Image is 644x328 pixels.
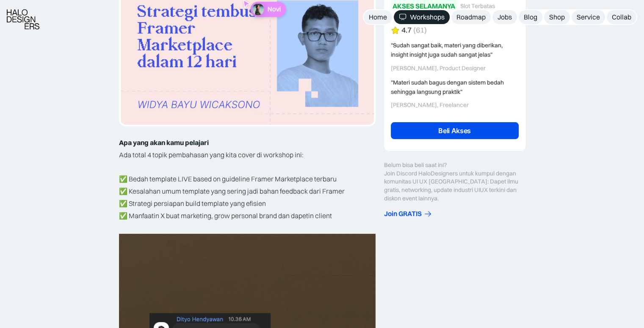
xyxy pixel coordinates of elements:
div: Jobs [498,13,512,22]
div: [PERSON_NAME], Product Designer [391,65,519,72]
a: Shop [544,10,570,24]
a: Jobs [492,10,517,24]
div: Slot Terbatas [460,3,495,10]
a: Home [364,10,392,24]
div: Belum bisa beli saat ini? Join Discord HaloDesigners untuk kumpul dengan komunitas UI UX [GEOGRAP... [384,161,525,202]
div: (61) [413,26,427,35]
strong: Apa yang akan kamu pelajari [119,138,209,147]
div: Service [577,13,600,22]
p: ‍ [119,222,376,234]
a: Beli Akses [391,122,519,139]
p: Novi [267,5,281,13]
div: "Sudah sangat baik, materi yang diberikan, insight insight juga sudah sangat jelas" [391,41,519,60]
div: AKSES SELAMANYA [392,2,455,11]
div: 4.7 [401,26,412,35]
div: Blog [524,13,537,22]
a: Service [572,10,605,24]
a: Roadmap [451,10,491,24]
div: Collab [612,13,631,22]
div: [PERSON_NAME], Freelancer [391,101,519,109]
div: Workshops [410,13,445,22]
div: Roadmap [456,13,486,22]
div: Join GRATIS [384,209,422,218]
a: Workshops [394,10,450,24]
div: Shop [549,13,565,22]
div: Home [369,13,387,22]
a: Blog [519,10,542,24]
div: "Materi sudah bagus dengan sistem bedah sehingga langsung praktik" [391,78,519,97]
p: ✅ Bedah template LIVE based on guideline Framer Marketplace terbaru ✅ Kesalahan umum template yan... [119,161,376,222]
a: Collab [607,10,636,24]
p: Ada total 4 topik pembahasan yang kita cover di workshop ini: [119,149,376,161]
a: Join GRATIS [384,209,525,218]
